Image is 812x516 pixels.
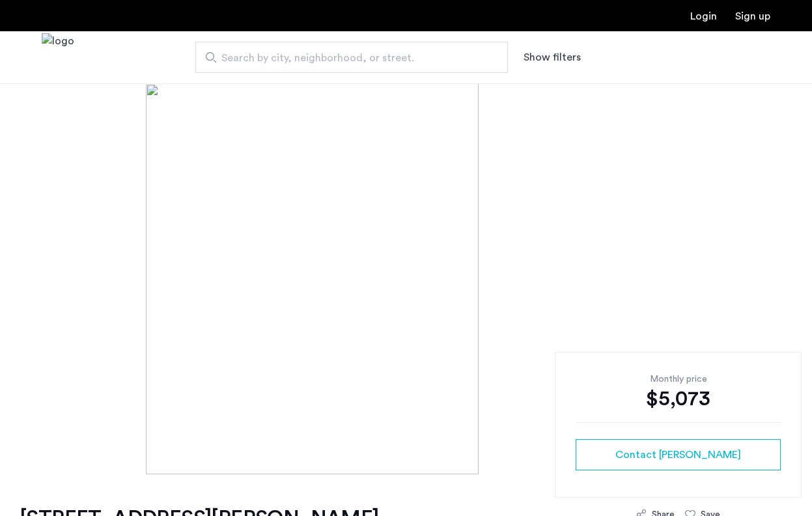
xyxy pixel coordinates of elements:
[42,33,74,82] img: logo
[221,50,471,66] span: Search by city, neighborhood, or street.
[576,439,781,470] button: button
[735,11,770,21] a: Registration
[524,50,581,65] button: Show or hide filters
[690,11,717,21] a: Login
[615,447,741,463] span: Contact [PERSON_NAME]
[195,42,508,73] input: Apartment Search
[576,373,781,386] div: Monthly price
[146,83,665,474] img: [object%20Object]
[576,386,781,412] div: $5,073
[42,33,74,82] a: Cazamio Logo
